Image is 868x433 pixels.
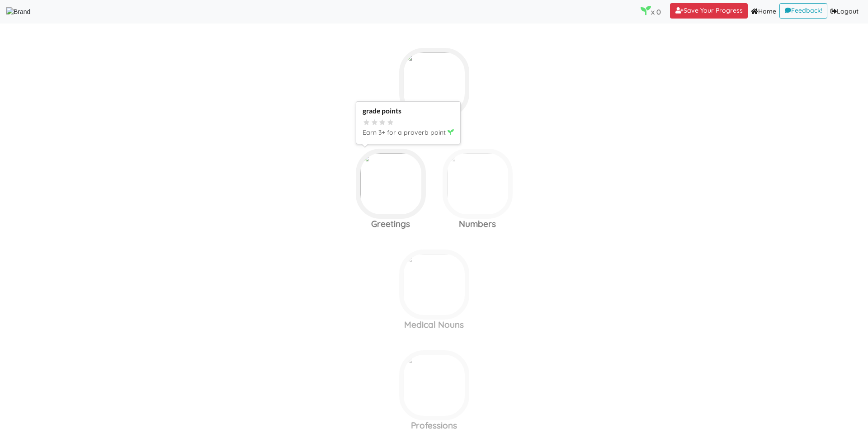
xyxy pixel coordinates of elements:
img: greetings.3fee7869.jpg [356,149,426,219]
p: x 0 [641,5,661,18]
h3: Professions [391,420,477,431]
a: Logout [827,3,862,20]
img: pharmacist.908410dc.jpg [399,350,469,420]
img: one.e59f5082.png [443,149,513,219]
a: Save Your Progress [670,3,748,19]
img: r5+QtVXYuttHLoUAAAAABJRU5ErkJggg== [460,254,473,268]
img: r5+QtVXYuttHLoUAAAAABJRU5ErkJggg== [503,153,517,167]
h3: Numbers [434,219,521,229]
img: Brand [6,7,30,17]
a: Feedback! [779,3,827,19]
a: Home [748,3,779,20]
img: r5+QtVXYuttHLoUAAAAABJRU5ErkJggg== [460,52,473,66]
img: r5+QtVXYuttHLoUAAAAABJRU5ErkJggg== [460,355,473,368]
p: Earn 3+ for a proverb point [363,127,454,138]
h3: Medical Nouns [391,320,477,330]
img: medicine_welcome1.e7948a09.png [399,249,469,320]
img: r5+QtVXYuttHLoUAAAAABJRU5ErkJggg== [416,153,430,167]
div: grade points [363,107,454,115]
img: homenouns.6a985b78.jpg [399,48,469,118]
h3: Greetings [347,219,434,229]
